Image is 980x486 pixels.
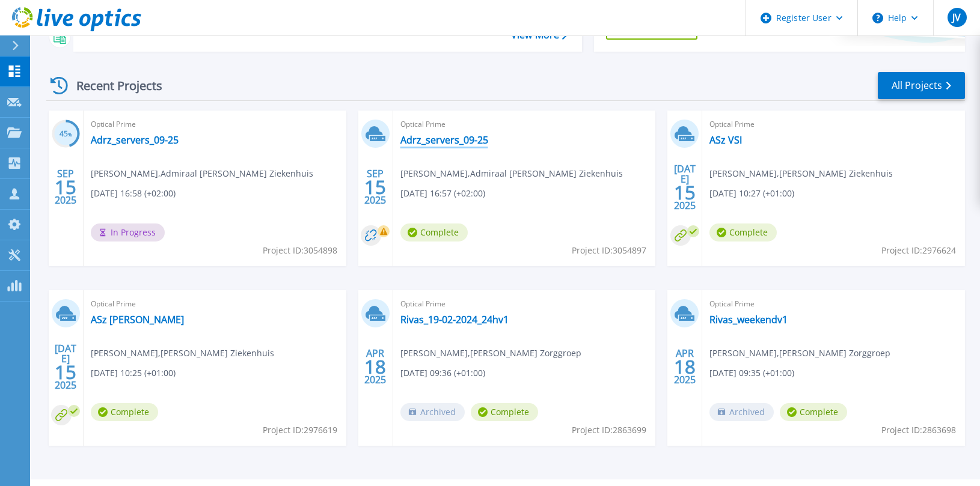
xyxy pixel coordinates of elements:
[471,403,538,421] span: Complete
[878,72,965,99] a: All Projects
[91,118,339,131] span: Optical Prime
[400,118,649,131] span: Optical Prime
[511,29,567,41] a: View More
[881,244,956,257] span: Project ID: 2976624
[91,297,339,311] span: Optical Prime
[674,187,696,198] span: 15
[68,131,72,138] span: %
[91,314,184,326] a: ASz [PERSON_NAME]
[673,345,696,389] div: APR 2025
[572,424,646,437] span: Project ID: 2863699
[364,362,386,372] span: 18
[400,366,485,380] span: [DATE] 09:36 (+01:00)
[709,347,890,360] span: [PERSON_NAME] , [PERSON_NAME] Zorggroep
[46,71,179,100] div: Recent Projects
[709,187,794,200] span: [DATE] 10:27 (+01:00)
[55,367,76,377] span: 15
[709,223,777,241] span: Complete
[709,118,958,131] span: Optical Prime
[364,165,387,209] div: SEP 2025
[709,314,788,326] a: Rivas_weekendv1
[91,366,176,380] span: [DATE] 10:25 (+01:00)
[780,403,847,421] span: Complete
[709,167,893,180] span: [PERSON_NAME] , [PERSON_NAME] Ziekenhuis
[881,424,956,437] span: Project ID: 2863698
[400,134,488,146] a: Adrz_servers_09-25
[400,314,509,326] a: Rivas_19-02-2024_24hv1
[91,167,313,180] span: [PERSON_NAME] , Admiraal [PERSON_NAME] Ziekenhuis
[400,187,485,200] span: [DATE] 16:57 (+02:00)
[91,223,165,241] span: In Progress
[709,366,794,380] span: [DATE] 09:35 (+01:00)
[91,347,274,360] span: [PERSON_NAME] , [PERSON_NAME] Ziekenhuis
[91,187,176,200] span: [DATE] 16:58 (+02:00)
[263,244,337,257] span: Project ID: 3054898
[400,223,468,241] span: Complete
[91,403,158,421] span: Complete
[572,244,646,257] span: Project ID: 3054897
[400,167,623,180] span: [PERSON_NAME] , Admiraal [PERSON_NAME] Ziekenhuis
[673,165,696,209] div: [DATE] 2025
[364,345,387,389] div: APR 2025
[709,297,958,311] span: Optical Prime
[54,165,77,209] div: SEP 2025
[52,127,80,141] h3: 45
[674,362,696,372] span: 18
[400,297,649,311] span: Optical Prime
[364,182,386,192] span: 15
[400,403,465,421] span: Archived
[709,134,742,146] a: ASz VSI
[91,134,179,146] a: Adrz_servers_09-25
[54,345,77,389] div: [DATE] 2025
[263,424,337,437] span: Project ID: 2976619
[55,182,76,192] span: 15
[709,403,774,421] span: Archived
[400,347,581,360] span: [PERSON_NAME] , [PERSON_NAME] Zorggroep
[952,13,961,22] span: JV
